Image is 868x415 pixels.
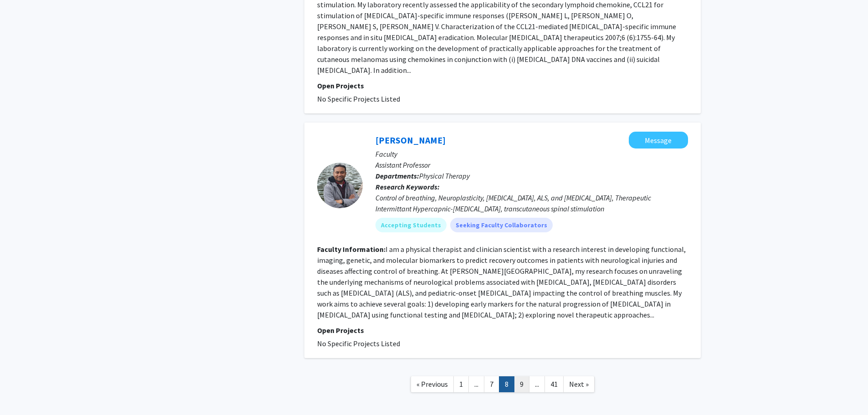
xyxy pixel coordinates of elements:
[375,134,446,146] a: [PERSON_NAME]
[317,245,686,319] fg-read-more: I am a physical therapist and clinician scientist with a research interest in developing function...
[629,132,688,149] button: Message Jayakrishnan Nair
[317,325,688,336] p: Open Projects
[416,379,448,389] span: « Previous
[317,94,400,103] span: No Specific Projects Listed
[535,379,539,389] span: ...
[7,374,39,408] iframe: Chat
[474,379,478,389] span: ...
[375,182,440,191] b: Research Keywords:
[375,218,447,232] mat-chip: Accepting Students
[484,376,499,392] a: 7
[514,376,529,392] a: 9
[304,367,701,404] nav: Page navigation
[375,171,419,180] b: Departments:
[375,159,688,170] p: Assistant Professor
[419,171,470,180] span: Physical Therapy
[317,245,385,254] b: Faculty Information:
[563,376,595,392] a: Next
[375,149,688,159] p: Faculty
[411,376,454,392] a: Previous
[569,379,589,389] span: Next »
[453,376,469,392] a: 1
[317,339,400,348] span: No Specific Projects Listed
[450,218,553,232] mat-chip: Seeking Faculty Collaborators
[499,376,514,392] a: 8
[544,376,564,392] a: 41
[375,192,688,214] div: Control of breathing, Neuroplasticity, [MEDICAL_DATA], ALS, and [MEDICAL_DATA], Therapeutic Inter...
[317,80,688,91] p: Open Projects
